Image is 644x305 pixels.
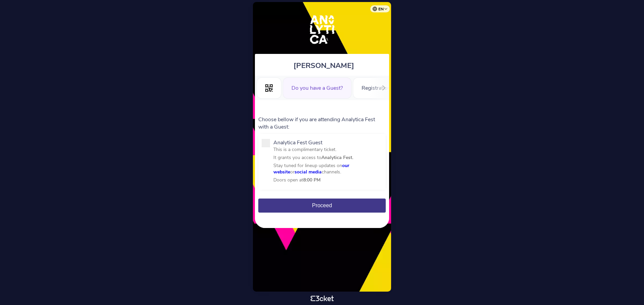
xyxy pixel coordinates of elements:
[312,203,332,208] span: Proceed
[273,139,382,146] p: Analytica Fest Guest
[293,61,354,71] span: [PERSON_NAME]
[258,199,386,213] button: Proceed
[283,77,352,99] div: Do you have a Guest?
[273,154,382,161] p: It grants you access to
[258,116,386,131] p: Choose bellow if you are attending Analytica Fest with a Guest:
[273,162,382,175] p: Stay tuned for lineup updates on or channels.
[283,84,352,91] a: Do you have a Guest?
[353,84,413,91] a: Registration Form
[273,177,382,183] p: Doors open at
[273,162,349,175] a: our website
[321,154,353,161] strong: Analytica Fest.
[294,169,322,175] a: social media
[301,9,343,51] img: Analytica Fest 2025 - Sep 6th
[303,177,321,183] strong: 8:00 PM
[273,146,382,153] p: This is a complimentary ticket.
[353,77,413,99] div: Registration Form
